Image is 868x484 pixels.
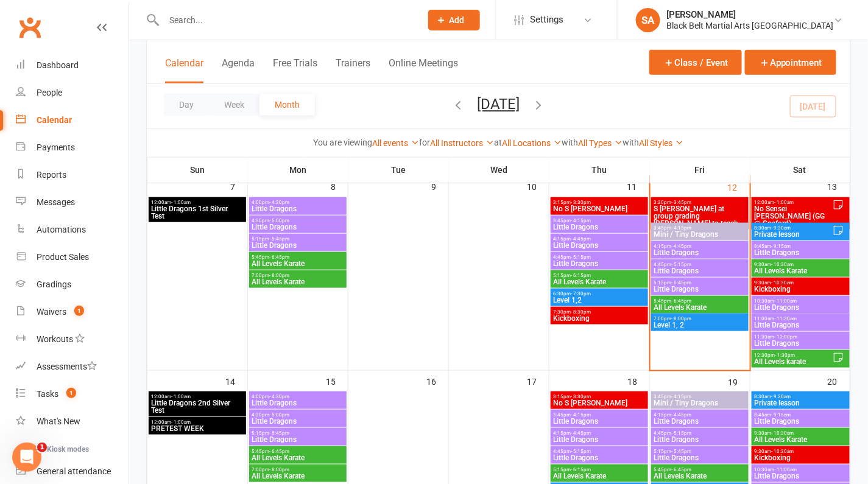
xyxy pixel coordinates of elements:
[16,79,129,107] a: People
[571,412,591,418] span: - 4:15pm
[503,138,562,148] a: All Locations
[373,138,420,148] a: All events
[553,430,646,436] span: 4:15pm
[672,430,692,436] span: - 5:15pm
[252,218,344,223] span: 4:30pm
[772,394,791,399] span: - 9:30am
[754,418,847,425] span: Little Dragons
[672,298,692,304] span: - 6:45pm
[553,399,646,407] span: No S [PERSON_NAME]
[37,225,86,234] div: Automations
[16,298,129,326] a: Waivers 1
[627,176,649,196] div: 11
[37,142,75,152] div: Payments
[16,52,129,79] a: Dashboard
[389,57,458,83] button: Online Meetings
[431,138,495,148] a: All Instructors
[571,254,591,260] span: - 5:15pm
[172,200,191,205] span: - 1:00am
[672,394,692,399] span: - 4:15pm
[754,286,847,293] span: Kickboxing
[754,467,847,472] span: 10:30am
[553,223,646,231] span: Little Dragons
[478,96,520,113] button: [DATE]
[37,88,62,97] div: People
[252,449,344,454] span: 5:45pm
[147,157,248,183] th: Sun
[754,262,847,267] span: 9:30am
[571,200,591,205] span: - 3:30pm
[420,138,431,147] strong: for
[571,467,591,472] span: - 6:15pm
[772,449,794,454] span: - 10:30am
[449,157,549,183] th: Wed
[654,467,746,472] span: 5:45pm
[252,467,344,472] span: 7:00pm
[754,430,847,436] span: 9:30am
[654,249,746,256] span: Little Dragons
[37,307,66,317] div: Waivers
[252,418,344,425] span: Little Dragons
[654,412,746,418] span: 4:15pm
[754,472,847,480] span: Little Dragons
[252,399,344,407] span: Little Dragons
[270,254,290,260] span: - 6:45pm
[270,430,290,436] span: - 5:45pm
[553,296,646,304] span: Level 1,2
[654,436,746,443] span: Little Dragons
[37,279,71,289] div: Gradings
[553,315,646,322] span: Kickboxing
[754,454,847,461] span: Kickboxing
[754,399,847,407] span: Private lesson
[259,94,315,116] button: Month
[654,280,746,286] span: 5:15pm
[654,286,746,293] span: Little Dragons
[571,273,591,278] span: - 6:15pm
[331,176,348,196] div: 8
[431,176,448,196] div: 9
[426,371,448,391] div: 16
[16,161,129,189] a: Reports
[772,280,794,286] span: - 10:30am
[151,200,244,205] span: 12:00am
[571,394,591,399] span: - 3:30pm
[754,231,833,238] span: Private lesson
[553,273,646,278] span: 5:15pm
[222,57,255,83] button: Agenda
[579,138,623,148] a: All Types
[654,449,746,454] span: 5:15pm
[553,418,646,425] span: Little Dragons
[172,419,191,425] span: - 1:00am
[640,138,684,148] a: All Styles
[270,273,290,278] span: - 8:00pm
[450,15,465,25] span: Add
[553,394,646,399] span: 3:15pm
[654,430,746,436] span: 4:45pm
[16,216,129,244] a: Automations
[252,260,344,267] span: All Levels Karate
[270,449,290,454] span: - 6:45pm
[151,399,244,414] span: Little Dragons 2nd Silver Test
[549,157,650,183] th: Thu
[666,20,834,31] div: Black Belt Martial Arts [GEOGRAPHIC_DATA]
[754,334,847,340] span: 11:30am
[553,309,646,315] span: 7:30pm
[775,316,797,321] span: - 11:30am
[553,236,646,242] span: 4:15pm
[745,50,836,75] button: Appointment
[728,177,750,197] div: 12
[772,225,791,231] span: - 9:30am
[252,436,344,443] span: Little Dragons
[314,138,373,147] strong: You are viewing
[16,326,129,353] a: Workouts
[252,394,344,399] span: 4:00pm
[772,262,794,267] span: - 10:30am
[728,371,750,391] div: 19
[754,205,833,227] span: No Sensei [PERSON_NAME] (GG @ Gosford)
[74,306,84,316] span: 1
[37,362,97,371] div: Assessments
[754,358,833,365] span: All Levels karate
[750,157,850,183] th: Sat
[553,278,646,286] span: All Levels Karate
[775,352,796,358] span: - 1:30pm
